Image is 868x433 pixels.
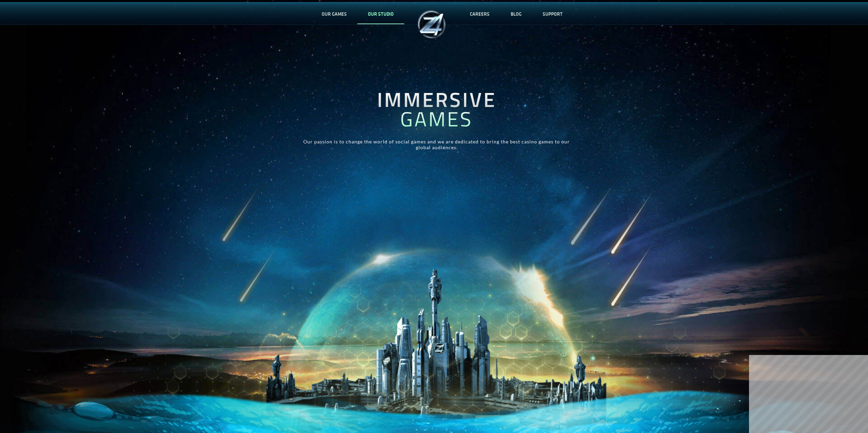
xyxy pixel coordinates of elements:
[602,190,654,259] img: palace
[220,181,272,246] img: palace
[567,181,619,251] img: palace
[415,7,449,42] img: palace
[500,3,532,25] a: BLOG
[357,3,404,25] a: OUR STUDIO
[602,242,654,311] img: palace
[298,139,576,150] p: Our passion is to change the world of social games and we are dedicated to bring the best casino ...
[311,3,357,25] a: OUR GAMES
[89,90,784,109] h1: IMMERSIVE
[89,109,784,128] h1: GAMES
[532,3,573,25] a: SUPPORT
[459,3,500,25] a: CAREERS
[237,242,289,307] img: palace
